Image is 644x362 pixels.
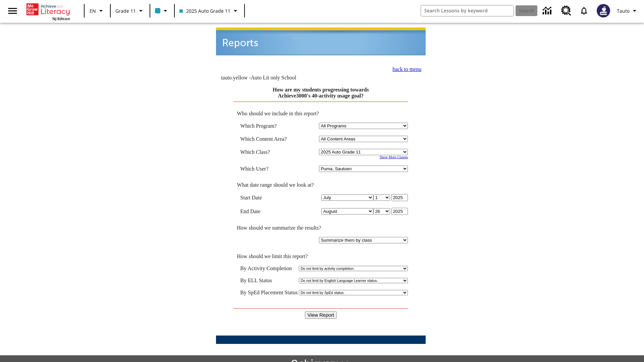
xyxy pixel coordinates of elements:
[593,2,614,19] button: Select a new avatar
[614,5,641,17] button: Profile/Settings
[52,16,70,21] span: NJ Edition
[251,75,297,80] nobr: Auto Lit only School
[240,149,297,155] td: Which Class?
[240,123,297,129] td: Which Program?
[115,7,136,14] span: Grade 11
[221,75,344,81] td: tauto.yellow -
[557,2,575,20] a: Resource Center, Will open in new tab
[152,5,172,17] button: Class color is light blue. Change class color
[179,7,230,14] span: 2025 Auto Grade 11
[233,182,408,188] td: What date range should we look at?
[26,2,70,21] div: Home
[233,111,408,117] td: Who should we include in this report?
[380,155,408,159] a: Show More Classes
[177,5,242,17] button: Class: 2025 Auto Grade 11, Select your class
[113,5,148,17] button: Grade: Grade 11, Select a grade
[240,265,298,271] td: By Activity Completion
[597,4,610,17] img: Avatar
[575,2,593,19] a: Notifications
[240,166,297,172] td: Which User?
[87,5,108,17] button: Language: EN, Select a language
[216,27,426,55] img: header
[233,225,408,231] td: How should we summarize the results?
[421,5,514,16] input: search field
[240,290,298,296] td: By SpEd Placement Status
[617,7,630,14] span: Tauto
[240,278,298,284] td: By ELL Status
[539,2,557,20] a: Data Center
[273,87,369,99] a: How are my students progressing towards Achieve3000's 40-activity usage goal?
[233,253,408,259] td: How should we limit this report?
[240,194,297,201] td: Start Date
[392,66,421,72] a: back to menu
[90,7,96,14] span: EN
[240,136,287,142] nobr: Which Content Area?
[305,311,337,319] input: View Report
[3,1,22,21] button: Open side menu
[240,208,297,215] td: End Date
